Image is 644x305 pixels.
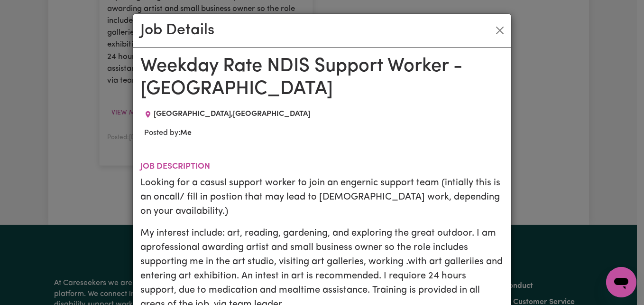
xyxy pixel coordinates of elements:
p: Looking for a casusl support worker to join an engernic support team (intially this is an oncall/... [140,176,504,219]
b: Me [180,129,192,137]
div: Job location: NORTH IPSWICH, Queensland [140,108,314,120]
span: [GEOGRAPHIC_DATA] , [GEOGRAPHIC_DATA] [154,110,310,118]
h2: Job description [140,162,504,172]
iframe: Button to launch messaging window [606,267,636,297]
span: Posted by: [144,129,192,137]
button: Close [492,23,507,38]
h2: Job Details [140,21,214,39]
h1: Weekday Rate NDIS Support Worker - [GEOGRAPHIC_DATA] [140,55,504,101]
